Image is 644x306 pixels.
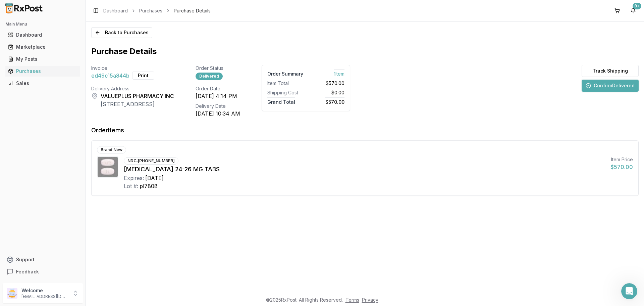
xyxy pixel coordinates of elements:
[345,297,359,303] a: Terms
[633,3,641,9] div: 9+
[103,7,128,14] a: Dashboard
[325,97,344,105] span: $570.00
[124,174,144,182] div: Expires:
[21,287,68,294] p: Welcome
[196,65,240,72] div: Order Status
[326,80,344,87] span: $570.00
[139,7,162,14] a: Purchases
[91,72,129,80] span: ed49c15a844b
[3,78,83,89] button: Sales
[91,126,124,135] div: Order Items
[124,157,178,165] div: NDC: [PHONE_NUMBER]
[3,66,83,77] button: Purchases
[610,156,633,163] div: Item Price
[101,100,174,108] div: [STREET_ADDRESS]
[267,89,303,96] div: Shipping Cost
[267,71,303,77] div: Order Summary
[97,146,126,154] div: Brand New
[91,27,152,38] button: Back to Purchases
[124,182,138,190] div: Lot #:
[5,53,80,65] a: My Posts
[101,92,174,100] div: VALUEPLUS PHARMACY INC
[8,80,77,87] div: Sales
[3,3,46,13] img: RxPost Logo
[5,21,80,27] h2: Main Menu
[196,73,223,80] div: Delivered
[132,72,154,80] button: Print
[8,32,77,38] div: Dashboard
[21,294,68,299] p: [EMAIL_ADDRESS][DOMAIN_NAME]
[582,65,639,77] button: Track Shipping
[196,103,240,110] div: Delivery Date
[196,110,240,118] div: [DATE] 10:34 AM
[5,77,80,89] a: Sales
[8,68,77,75] div: Purchases
[610,163,633,171] div: $570.00
[3,254,83,266] button: Support
[91,65,174,72] div: Invoice
[196,92,240,100] div: [DATE] 4:14 PM
[334,69,344,77] span: 1 Item
[3,266,83,278] button: Feedback
[145,174,164,182] div: [DATE]
[267,80,303,87] div: Item Total
[8,56,77,62] div: My Posts
[16,268,39,275] span: Feedback
[91,46,157,57] h1: Purchase Details
[5,41,80,53] a: Marketplace
[309,89,344,96] div: $0.00
[7,288,17,299] img: User avatar
[582,80,639,92] button: ConfirmDelivered
[196,85,240,92] div: Order Date
[98,157,118,177] img: Entresto 24-26 MG TABS
[174,7,211,14] span: Purchase Details
[8,44,77,50] div: Marketplace
[3,42,83,52] button: Marketplace
[103,7,211,14] nav: breadcrumb
[140,182,158,190] div: pl7808
[267,97,295,105] span: Grand Total
[5,65,80,77] a: Purchases
[3,54,83,64] button: My Posts
[5,29,80,41] a: Dashboard
[124,165,605,174] div: [MEDICAL_DATA] 24-26 MG TABS
[621,283,637,299] iframe: Intercom live chat
[3,30,83,40] button: Dashboard
[628,5,639,16] button: 9+
[91,85,174,92] div: Delivery Address
[362,297,378,303] a: Privacy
